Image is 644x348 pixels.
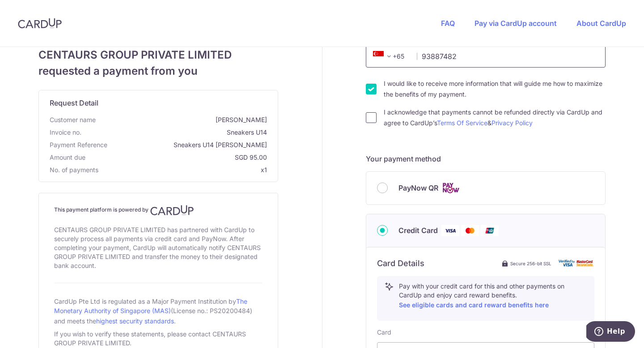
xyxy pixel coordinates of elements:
[398,182,438,193] span: PayNow QR
[373,51,394,62] span: +65
[38,47,278,63] span: CENTAURS GROUP PRIVATE LIMITED
[510,260,551,267] span: Secure 256-bit SSL
[377,328,391,337] label: Card
[437,119,487,127] a: Terms Of Service
[50,98,98,107] span: translation missing: en.request_detail
[399,282,587,310] p: Pay with your credit card for this and other payments on CardUp and enjoy card reward benefits.
[491,119,533,127] a: Privacy Policy
[261,166,267,174] span: x1
[475,19,557,28] a: Pay via CardUp account
[111,140,267,149] span: Sneakers U14 [PERSON_NAME]
[576,19,626,28] a: About CardUp
[399,301,549,309] a: See eligible cards and card reward benefits here
[442,182,460,194] img: Cards logo
[586,321,635,344] iframe: Opens a widget where you can find more information
[481,225,499,236] img: Union Pay
[377,225,594,236] div: Credit Card Visa Mastercard Union Pay
[461,225,479,236] img: Mastercard
[384,107,606,128] label: I acknowledge that payments cannot be refunded directly via CardUp and agree to CardUp’s &
[398,225,438,236] span: Credit Card
[366,153,606,164] h5: Your payment method
[96,317,174,325] a: highest security standards
[89,153,267,162] span: SGD 95.00
[50,166,98,174] span: No. of payments
[54,224,263,272] div: CENTAURS GROUP PRIVATE LIMITED has partnered with CardUp to securely process all payments via cre...
[54,294,263,328] div: CardUp Pte Ltd is regulated as a Major Payment Institution by (License no.: PS20200484) and meets...
[50,141,107,149] span: translation missing: en.payment_reference
[18,18,62,29] img: CardUp
[54,205,263,216] h4: This payment platform is powered by
[441,19,455,28] a: FAQ
[50,128,81,137] span: Invoice no.
[559,259,594,267] img: card secure
[384,78,606,100] label: I would like to receive more information that will guide me how to maximize the benefits of my pa...
[50,153,85,162] span: Amount due
[50,115,96,124] span: Customer name
[85,128,267,137] span: Sneakers U14
[38,63,278,79] span: requested a payment from you
[99,115,267,124] span: [PERSON_NAME]
[377,258,424,269] h6: Card Details
[150,205,194,216] img: CardUp
[377,182,594,194] div: PayNow QR Cards logo
[370,51,411,62] span: +65
[441,225,459,236] img: Visa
